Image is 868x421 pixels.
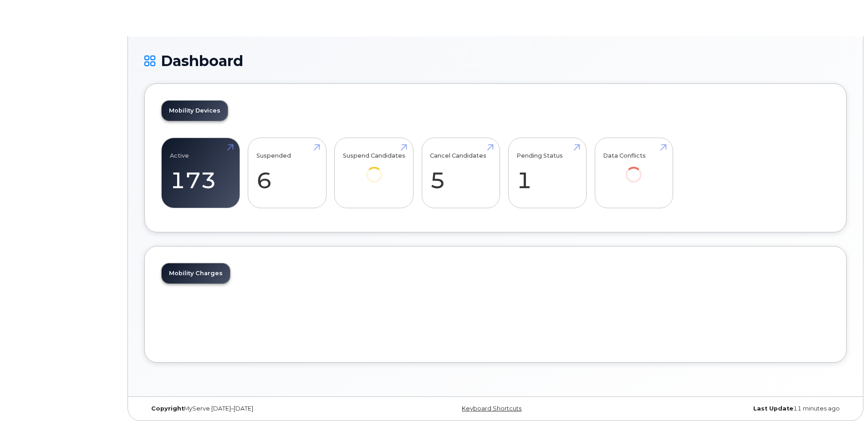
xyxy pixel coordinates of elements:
div: 11 minutes ago [613,405,847,412]
a: Data Conflicts [603,143,664,195]
a: Mobility Charges [162,263,230,283]
a: Suspend Candidates [343,143,405,195]
a: Suspended 6 [256,143,318,203]
a: Active 173 [170,143,231,203]
div: MyServe [DATE]–[DATE] [144,405,378,412]
h1: Dashboard [144,53,847,69]
a: Pending Status 1 [516,143,578,203]
a: Cancel Candidates 5 [430,143,491,203]
a: Keyboard Shortcuts [462,405,521,412]
strong: Last Update [753,405,793,412]
a: Mobility Devices [162,101,228,121]
strong: Copyright [151,405,184,412]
